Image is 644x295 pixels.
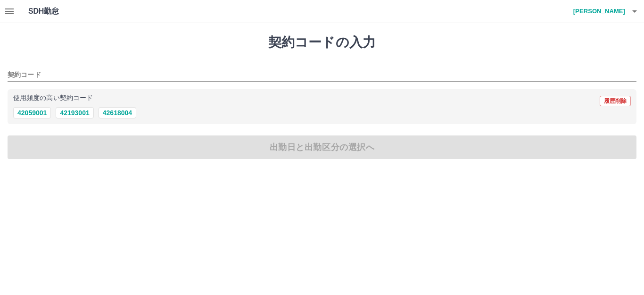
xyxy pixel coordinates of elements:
[13,107,51,118] button: 42059001
[600,96,631,106] button: 履歴削除
[13,95,93,101] p: 使用頻度の高い契約コード
[8,34,636,51] h1: 契約コードの入力
[56,107,93,118] button: 42193001
[99,107,136,118] button: 42618004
